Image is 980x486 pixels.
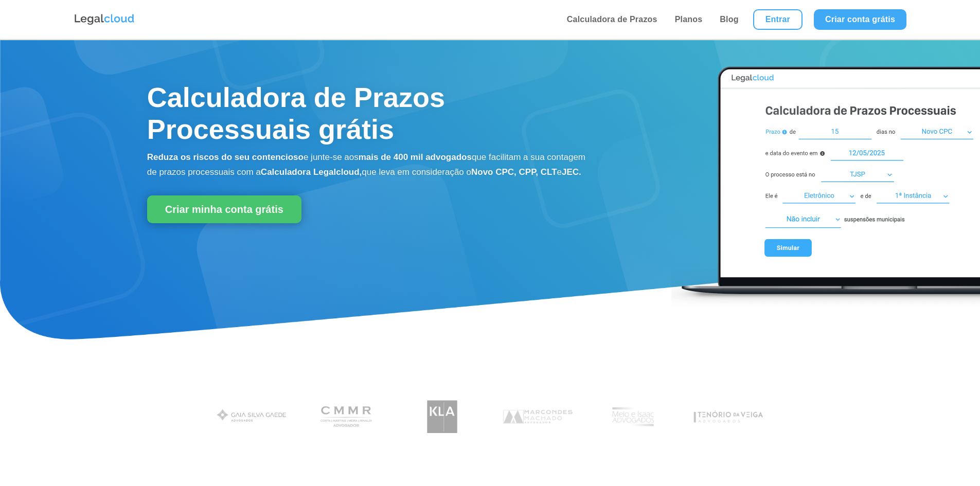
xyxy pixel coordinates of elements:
[671,56,980,308] img: Calculadora de Prazos Processuais Legalcloud
[359,152,472,162] b: mais de 400 mil advogados
[671,301,980,310] a: Calculadora de Prazos Processuais Legalcloud
[147,82,445,145] span: Calculadora de Prazos Processuais grátis
[147,150,588,180] p: e junte-se aos que facilitam a sua contagem de prazos processuais com a que leva em consideração o e
[212,395,291,439] img: Gaia Silva Gaede Advogados Associados
[403,395,482,439] img: Koury Lopes Advogados
[308,395,386,439] img: Costa Martins Meira Rinaldi Advogados
[74,13,135,26] img: Logo da Legalcloud
[147,152,304,162] b: Reduza os riscos do seu contencioso
[753,9,803,30] a: Entrar
[562,167,581,177] b: JEC.
[147,195,301,223] a: Criar minha conta grátis
[471,167,557,177] b: Novo CPC, CPP, CLT
[689,395,768,439] img: Tenório da Veiga Advogados
[814,9,906,30] a: Criar conta grátis
[261,167,362,177] b: Calculadora Legalcloud,
[594,395,672,439] img: Profissionais do escritório Melo e Isaac Advogados utilizam a Legalcloud
[498,395,577,439] img: Marcondes Machado Advogados utilizam a Legalcloud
